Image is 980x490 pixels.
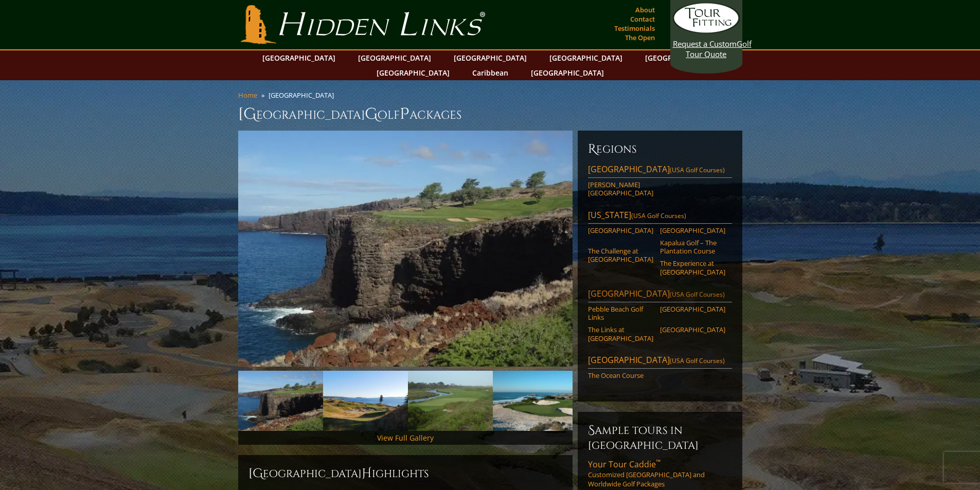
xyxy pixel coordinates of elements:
span: P [400,104,409,124]
a: [GEOGRAPHIC_DATA] [660,305,725,313]
a: [GEOGRAPHIC_DATA] [660,325,725,334]
a: The Ocean Course [588,371,653,379]
a: [GEOGRAPHIC_DATA] [449,50,532,65]
span: Your Tour Caddie [588,459,661,470]
a: Testimonials [612,21,657,35]
a: [GEOGRAPHIC_DATA] [257,50,341,65]
span: Request a Custom [673,39,737,49]
a: [GEOGRAPHIC_DATA](USA Golf Courses) [588,354,732,369]
a: Contact [628,12,657,26]
a: Pebble Beach Golf Links [588,305,653,322]
a: [GEOGRAPHIC_DATA] [526,65,609,80]
span: (USA Golf Courses) [631,211,686,220]
a: Home [238,90,257,100]
span: (USA Golf Courses) [670,290,725,299]
a: [GEOGRAPHIC_DATA] [660,226,725,234]
a: Kapalua Golf – The Plantation Course [660,239,725,256]
a: Your Tour Caddie™Customized [GEOGRAPHIC_DATA] and Worldwide Golf Packages [588,459,732,488]
a: The Challenge at [GEOGRAPHIC_DATA] [588,247,653,264]
a: [GEOGRAPHIC_DATA](USA Golf Courses) [588,164,732,178]
a: The Links at [GEOGRAPHIC_DATA] [588,325,653,342]
a: Caribbean [467,65,513,80]
span: (USA Golf Courses) [670,166,725,174]
a: [GEOGRAPHIC_DATA] [588,226,653,234]
a: View Full Gallery [377,433,434,443]
span: (USA Golf Courses) [670,356,725,365]
h6: Regions [588,141,732,157]
a: The Experience at [GEOGRAPHIC_DATA] [660,259,725,276]
h1: [GEOGRAPHIC_DATA] olf ackages [238,104,742,124]
a: [GEOGRAPHIC_DATA](USA Golf Courses) [588,288,732,302]
a: [GEOGRAPHIC_DATA] [371,65,455,80]
a: [GEOGRAPHIC_DATA] [640,50,723,65]
a: The Open [622,30,657,45]
span: G [365,104,378,124]
sup: ™ [656,458,661,466]
a: Request a CustomGolf Tour Quote [673,3,740,59]
h6: Sample Tours in [GEOGRAPHIC_DATA] [588,422,732,452]
a: [GEOGRAPHIC_DATA] [353,50,436,65]
li: [GEOGRAPHIC_DATA] [269,90,338,100]
a: [GEOGRAPHIC_DATA] [544,50,628,65]
h2: [GEOGRAPHIC_DATA] ighlights [248,465,562,482]
a: [PERSON_NAME][GEOGRAPHIC_DATA] [588,180,653,197]
a: [US_STATE](USA Golf Courses) [588,209,732,224]
span: H [362,465,372,482]
a: About [633,3,657,17]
